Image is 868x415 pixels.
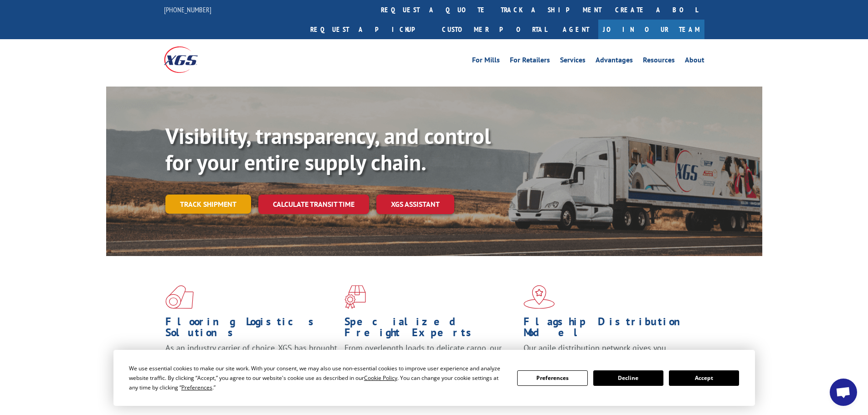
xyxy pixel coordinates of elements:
a: Join Our Team [598,20,704,39]
a: About [685,56,704,67]
img: xgs-icon-total-supply-chain-intelligence-red [165,285,194,309]
img: xgs-icon-focused-on-flooring-red [344,285,366,309]
span: Preferences [181,384,212,391]
a: Track shipment [165,195,251,214]
div: Open chat [830,379,857,406]
button: Preferences [517,370,587,386]
h1: Flagship Distribution Model [524,316,696,343]
button: Accept [669,370,739,386]
span: Our agile distribution network gives you nationwide inventory management on demand. [524,343,691,364]
div: We use essential cookies to make our site work. With your consent, we may also use non-essential ... [129,364,506,392]
a: Calculate transit time [258,195,369,214]
b: Visibility, transparency, and control for your entire supply chain. [165,122,491,176]
a: Advantages [596,56,633,67]
a: Services [560,56,586,67]
a: Resources [643,56,675,67]
p: From overlength loads to delicate cargo, our experienced staff knows the best way to move your fr... [344,343,517,383]
a: For Retailers [510,56,550,67]
span: As an industry carrier of choice, XGS has brought innovation and dedication to flooring logistics... [165,343,337,375]
h1: Specialized Freight Experts [344,316,517,343]
a: Agent [554,20,598,39]
a: For Mills [472,56,500,67]
a: XGS ASSISTANT [376,195,454,214]
img: xgs-icon-flagship-distribution-model-red [524,285,555,309]
button: Decline [593,370,663,386]
span: Cookie Policy [364,374,397,382]
a: Request a pickup [303,20,435,39]
a: [PHONE_NUMBER] [164,5,211,14]
a: Customer Portal [435,20,554,39]
h1: Flooring Logistics Solutions [165,316,338,343]
div: Cookie Consent Prompt [113,350,755,406]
